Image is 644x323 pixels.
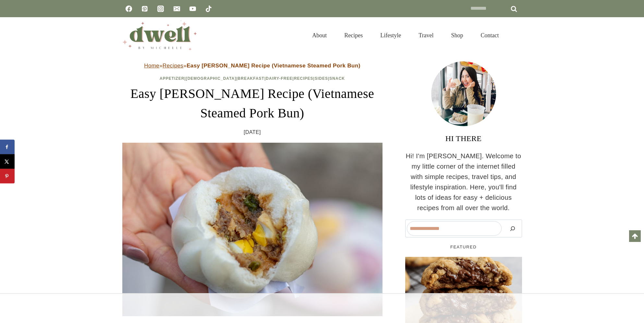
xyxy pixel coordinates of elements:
img: Banh bao [122,143,383,316]
p: Hi! I'm [PERSON_NAME]. Welcome to my little corner of the internet filled with simple recipes, tr... [405,151,522,213]
time: [DATE] [244,128,261,137]
a: Snack [329,76,345,81]
a: YouTube [186,2,199,15]
a: Contact [472,25,508,46]
a: Home [144,63,159,69]
h3: HI THERE [405,133,522,144]
span: | | | | | | [160,76,345,81]
button: View Search Form [511,30,522,41]
a: Sides [315,76,328,81]
a: Scroll to top [629,230,641,242]
a: Travel [410,25,442,46]
button: Search [505,221,520,236]
h1: Easy [PERSON_NAME] Recipe (Vietnamese Steamed Pork Bun) [122,84,383,123]
span: » » [144,63,360,69]
a: [DEMOGRAPHIC_DATA] [186,76,237,81]
a: Lifestyle [371,25,410,46]
a: Recipes [294,76,313,81]
nav: Primary Navigation [303,25,507,46]
a: Instagram [154,2,167,15]
a: Email [170,2,183,15]
a: Recipes [335,25,371,46]
img: DWELL by michelle [122,20,197,50]
a: TikTok [202,2,215,15]
a: Recipes [163,63,183,69]
a: Dairy-Free [266,76,292,81]
a: About [303,25,335,46]
strong: Easy [PERSON_NAME] Recipe (Vietnamese Steamed Pork Bun) [187,63,360,69]
a: Facebook [122,2,135,15]
a: Pinterest [138,2,151,15]
a: Breakfast [238,76,264,81]
a: Appetizer [160,76,184,81]
a: Shop [442,25,472,46]
h5: FEATURED [405,244,522,250]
